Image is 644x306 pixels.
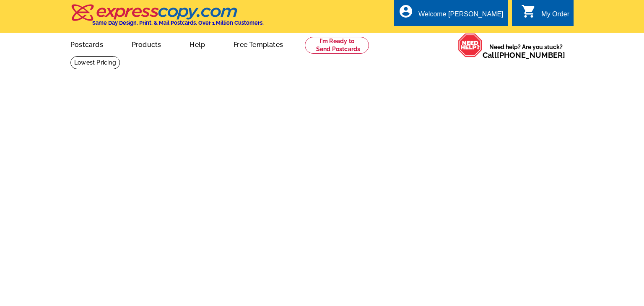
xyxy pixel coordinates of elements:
a: [PHONE_NUMBER] [497,51,565,60]
a: shopping_cart My Order [521,9,569,20]
a: Same Day Design, Print, & Mail Postcards. Over 1 Million Customers. [70,10,264,26]
a: Postcards [57,34,117,54]
div: My Order [541,10,569,22]
img: help [458,33,483,57]
h4: Same Day Design, Print, & Mail Postcards. Over 1 Million Customers. [92,20,264,26]
a: Products [118,34,175,54]
i: account_circle [398,4,413,19]
span: Need help? Are you stuck? [483,43,569,60]
a: Help [176,34,218,54]
i: shopping_cart [521,4,536,19]
div: Welcome [PERSON_NAME] [418,10,503,22]
span: Call [483,51,565,60]
a: Free Templates [220,34,296,54]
